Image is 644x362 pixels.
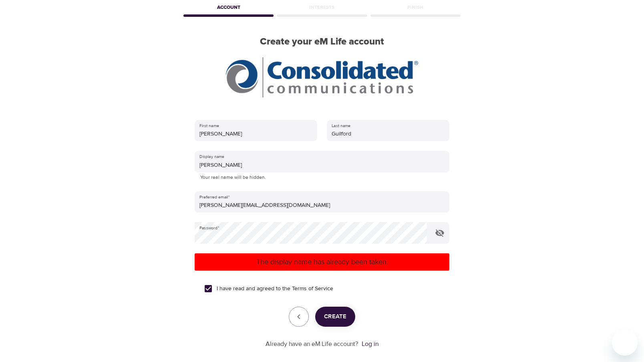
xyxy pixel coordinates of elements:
iframe: Button to launch messaging window [612,330,638,356]
p: Already have an eM Life account? [266,340,358,349]
span: Create [324,311,346,322]
a: Terms of Service [292,285,333,293]
span: I have read and agreed to the [217,285,333,293]
p: Your real name will be hidden. [200,174,444,182]
p: The display name has already been taken. [198,257,446,267]
button: Create [315,307,355,327]
a: Log in [362,340,378,348]
img: CCI%20logo_rgb_hr.jpg [226,57,418,97]
h2: Create your eM Life account [182,36,462,48]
